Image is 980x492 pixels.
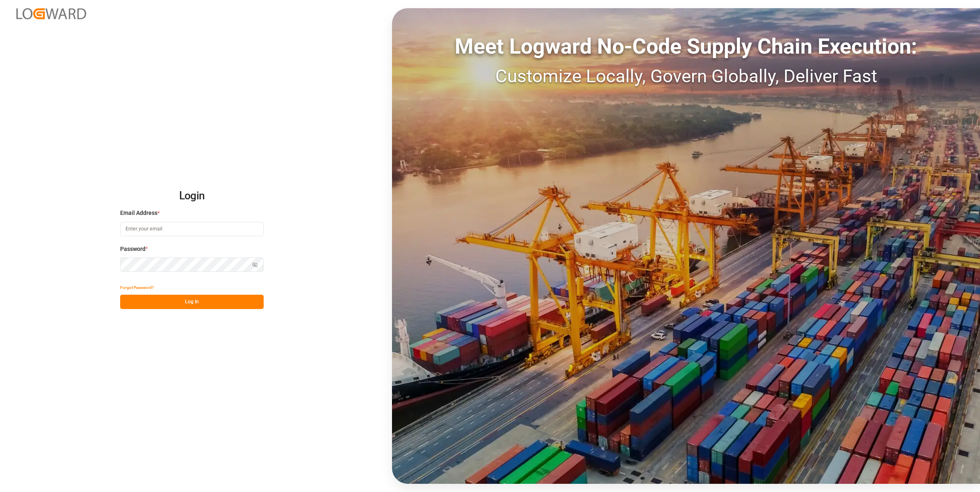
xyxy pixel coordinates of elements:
button: Forgot Password? [120,280,154,295]
span: Password [120,245,146,253]
div: Meet Logward No-Code Supply Chain Execution: [392,31,980,63]
h2: Login [120,183,264,209]
input: Enter your email [120,222,264,236]
img: Logward_new_orange.png [16,8,86,19]
div: Customize Locally, Govern Globally, Deliver Fast [392,63,980,90]
button: Log In [120,295,264,309]
span: Email Address [120,209,157,217]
